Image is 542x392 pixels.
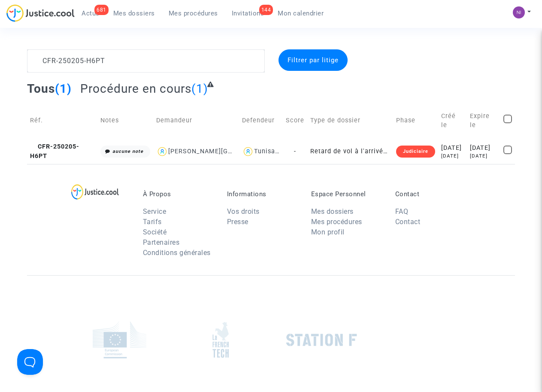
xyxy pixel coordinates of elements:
[467,102,500,139] td: Expire le
[311,218,362,226] a: Mes procédures
[307,139,393,164] td: Retard de vol à l'arrivée (Règlement CE n°261/2004)
[311,207,354,216] a: Mes dossiers
[395,207,409,216] a: FAQ
[242,146,254,158] img: icon-user.svg
[143,218,162,226] a: Tarifs
[227,218,248,226] a: Presse
[97,102,153,139] td: Notes
[283,102,307,139] td: Score
[75,7,106,20] a: 681Actus
[286,334,357,346] img: stationf.png
[513,6,525,18] img: c72f9d9a6237a8108f59372fcd3655cf
[143,228,167,236] a: Société
[259,5,273,15] div: 144
[93,321,146,359] img: europe_commision.png
[441,152,464,160] div: [DATE]
[156,146,169,158] img: icon-user.svg
[395,190,466,198] p: Contact
[288,56,339,64] span: Filtrer par litige
[396,146,435,158] div: Judiciaire
[278,9,324,17] span: Mon calendrier
[311,190,382,198] p: Espace Personnel
[212,322,229,358] img: french_tech.png
[307,102,393,139] td: Type de dossier
[232,9,264,17] span: Invitations
[94,5,109,15] div: 681
[225,7,271,20] a: 144Invitations
[112,149,143,154] i: aucune note
[153,102,239,139] td: Demandeur
[254,148,280,155] div: Tunisair
[227,207,260,216] a: Vos droits
[470,152,497,160] div: [DATE]
[17,349,43,375] iframe: Help Scout Beacon - Open
[191,82,208,96] span: (1)
[6,4,75,22] img: jc-logo.svg
[227,190,298,198] p: Informations
[162,7,225,20] a: Mes procédures
[470,143,497,153] div: [DATE]
[27,102,97,139] td: Réf.
[393,102,438,139] td: Phase
[143,207,167,216] a: Service
[71,184,119,200] img: logo-lg.svg
[169,9,218,17] span: Mes procédures
[113,9,155,17] span: Mes dossiers
[82,9,100,17] span: Actus
[30,143,79,160] span: CFR-250205-H6PT
[55,82,72,96] span: (1)
[438,102,467,139] td: Créé le
[143,238,180,246] a: Partenaires
[311,228,345,236] a: Mon profil
[168,148,287,155] div: [PERSON_NAME][GEOGRAPHIC_DATA]
[143,190,214,198] p: À Propos
[271,7,330,20] a: Mon calendrier
[395,218,421,226] a: Contact
[239,102,283,139] td: Defendeur
[27,82,55,96] span: Tous
[294,148,296,155] span: -
[80,82,191,96] span: Procédure en cours
[441,143,464,153] div: [DATE]
[143,249,211,257] a: Conditions générales
[106,7,162,20] a: Mes dossiers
